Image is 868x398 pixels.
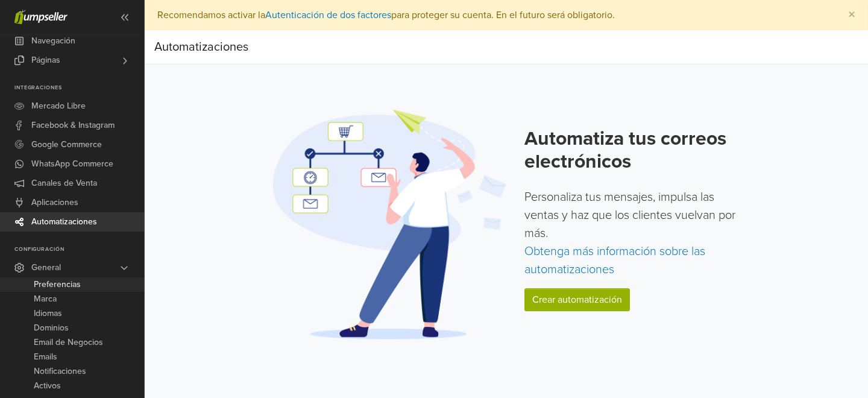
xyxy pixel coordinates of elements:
h2: Automatiza tus correos electrónicos [524,127,744,174]
a: Obtenga más información sobre las automatizaciones [524,244,705,277]
span: Preferencias [34,277,81,292]
div: Automatizaciones [154,35,248,59]
span: Mercado Libre [31,96,86,116]
span: Google Commerce [31,135,102,154]
span: Dominios [34,321,69,335]
span: Aplicaciones [31,193,78,212]
span: General [31,258,61,277]
span: Emails [34,350,57,364]
span: Marca [34,292,57,306]
span: Email de Negocios [34,335,103,350]
span: Canales de Venta [31,174,97,193]
span: Navegación [31,31,75,51]
span: WhatsApp Commerce [31,154,113,174]
span: × [848,6,855,24]
span: Notificaciones [34,364,86,379]
img: Automation [269,108,510,340]
span: Páginas [31,51,60,70]
p: Integraciones [14,84,144,92]
span: Facebook & Instagram [31,116,115,135]
p: Personaliza tus mensajes, impulsa las ventas y haz que los clientes vuelvan por más. [524,188,744,279]
button: Close [836,1,867,30]
span: Idiomas [34,306,62,321]
a: Crear automatización [524,288,630,311]
span: Automatizaciones [31,212,97,232]
p: Configuración [14,246,144,253]
a: Autenticación de dos factores [265,9,391,21]
span: Activos [34,379,61,393]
